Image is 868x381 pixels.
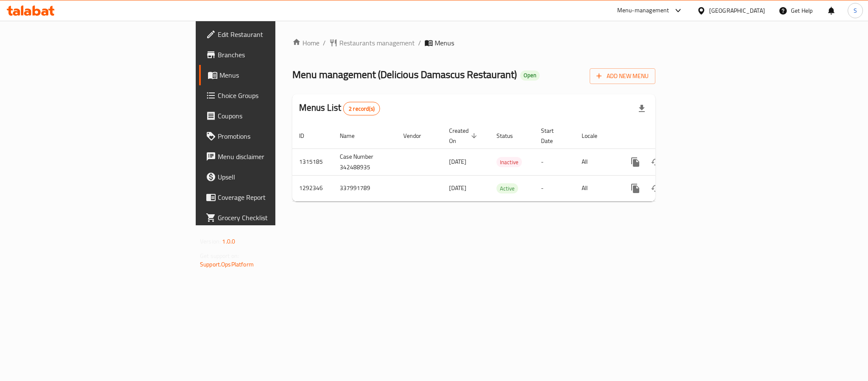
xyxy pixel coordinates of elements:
span: ID [299,131,315,141]
div: [GEOGRAPHIC_DATA] [709,6,765,15]
span: Locale [582,131,608,141]
span: 1.0.0 [222,236,235,247]
span: Edit Restaurant [218,29,334,39]
div: Open [520,70,540,81]
td: All [575,175,618,201]
span: Get support on: [200,250,239,261]
span: Restaurants management [339,38,415,48]
a: Promotions [199,126,341,146]
td: Case Number 342488935 [333,148,397,175]
div: Inactive [496,157,522,167]
a: Coupons [199,106,341,126]
a: Coverage Report [199,187,341,207]
button: Change Status [646,152,666,172]
table: enhanced table [292,123,713,202]
span: Grocery Checklist [218,213,334,223]
a: Menu disclaimer [199,146,341,167]
button: more [625,152,646,172]
td: All [575,148,618,175]
span: Active [496,184,518,193]
div: Active [496,183,518,193]
a: Menus [199,65,341,85]
span: Created On [449,126,480,146]
a: Choice Groups [199,85,341,106]
span: Branches [218,50,334,60]
span: Coupons [218,111,334,121]
span: Promotions [218,131,334,141]
button: more [625,178,646,199]
h2: Menus List [299,101,380,115]
div: Export file [632,98,652,119]
span: 2 record(s) [344,105,380,113]
span: Status [496,131,524,141]
span: S [854,6,857,15]
a: Grocery Checklist [199,207,341,228]
span: Add New Menu [596,71,649,81]
li: / [418,38,421,48]
span: [DATE] [449,182,466,193]
th: Actions [618,123,713,149]
a: Upsell [199,167,341,187]
span: Menu management ( Delicious Damascus Restaurant ) [292,65,517,84]
span: [DATE] [449,156,466,167]
span: Name [340,131,366,141]
span: Menu disclaimer [218,151,334,162]
span: Vendor [403,131,432,141]
a: Restaurants management [329,38,415,48]
span: Open [520,72,540,79]
nav: breadcrumb [292,38,655,48]
td: - [534,175,575,201]
button: Change Status [646,178,666,199]
button: Add New Menu [590,68,655,84]
div: Total records count [343,102,380,115]
a: Edit Restaurant [199,24,341,45]
span: Start Date [541,126,565,146]
a: Branches [199,45,341,65]
td: - [534,148,575,175]
span: Menus [435,38,454,48]
span: Version: [200,236,221,247]
span: Choice Groups [218,90,334,101]
span: Inactive [496,157,522,167]
div: Menu-management [617,6,669,16]
td: 337991789 [333,175,397,201]
span: Upsell [218,172,334,182]
span: Coverage Report [218,192,334,202]
a: Support.OpsPlatform [200,259,254,270]
span: Menus [219,70,334,80]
